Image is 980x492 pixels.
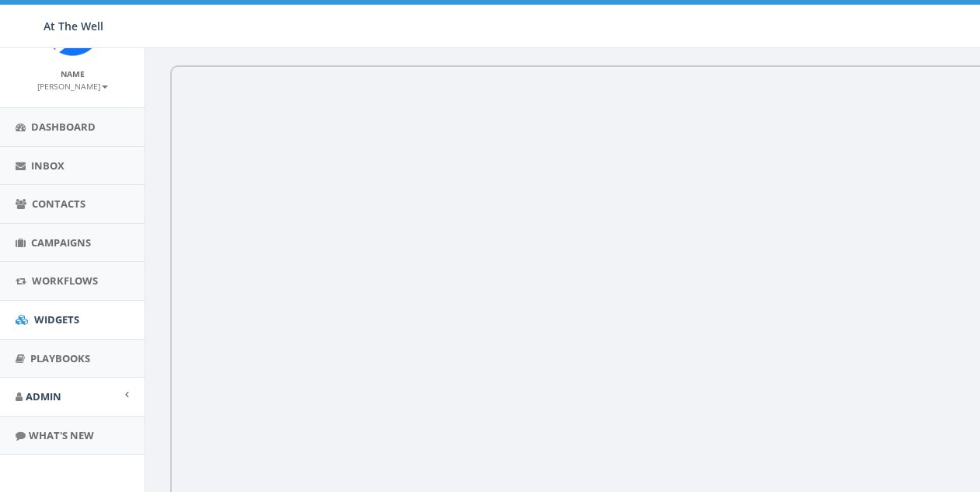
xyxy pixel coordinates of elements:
[61,68,85,79] small: Name
[31,159,65,173] span: Inbox
[34,312,79,326] span: Widgets
[32,197,85,211] span: Contacts
[31,236,91,249] span: Campaigns
[32,274,98,288] span: Workflows
[37,81,108,92] small: [PERSON_NAME]
[30,351,90,365] span: Playbooks
[37,79,108,92] a: [PERSON_NAME]
[44,19,103,33] span: At The Well
[26,389,61,403] span: Admin
[29,428,94,442] span: What's New
[31,120,96,134] span: Dashboard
